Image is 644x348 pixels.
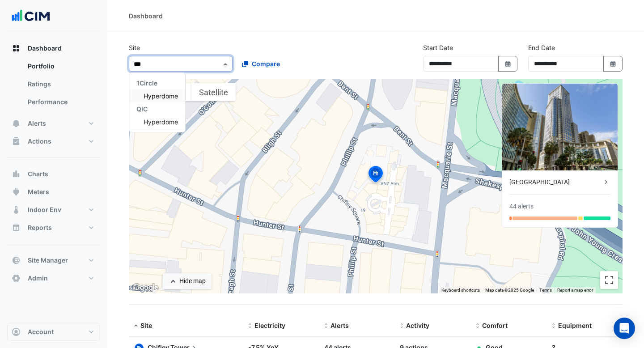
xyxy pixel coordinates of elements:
[509,178,602,187] div: [GEOGRAPHIC_DATA]
[236,56,286,72] button: Compare
[600,271,618,289] button: Toggle fullscreen view
[28,274,48,283] span: Admin
[28,256,68,265] span: Site Manager
[21,93,100,111] a: Performance
[7,132,100,150] button: Actions
[28,187,49,196] span: Meters
[21,57,100,75] a: Portfolio
[485,288,534,293] span: Map data ©2025 Google
[12,170,21,178] app-icon: Charts
[423,43,453,52] label: Start Date
[12,223,21,232] app-icon: Reports
[7,165,100,183] button: Charts
[144,92,178,100] span: Hyperdome
[136,79,157,87] span: 1Circle
[129,43,140,52] label: Site
[441,287,480,293] button: Keyboard shortcuts
[129,73,185,132] div: Options List
[28,137,51,146] span: Actions
[254,322,285,329] span: Electricity
[12,256,21,265] app-icon: Site Manager
[163,273,212,289] button: Hide map
[557,288,593,293] a: Report a map error
[28,119,46,128] span: Alerts
[7,219,100,237] button: Reports
[131,282,161,293] img: Google
[509,202,534,211] div: 44 alerts
[12,137,21,146] app-icon: Actions
[28,44,62,53] span: Dashboard
[12,119,21,128] app-icon: Alerts
[252,59,280,68] span: Compare
[482,322,508,329] span: Comfort
[191,83,236,101] button: Show satellite imagery
[28,327,54,336] span: Account
[129,11,163,21] div: Dashboard
[140,322,152,329] span: Site
[28,170,48,178] span: Charts
[7,183,100,201] button: Meters
[12,187,21,196] app-icon: Meters
[12,274,21,283] app-icon: Admin
[131,282,161,293] a: Open this area in Google Maps (opens a new window)
[330,322,349,329] span: Alerts
[366,165,386,186] img: site-pin-selected.svg
[179,276,206,286] div: Hide map
[144,118,178,126] span: Hyperdome
[11,7,51,25] img: Company Logo
[28,223,52,232] span: Reports
[609,60,617,68] fa-icon: Select Date
[614,318,635,339] div: Open Intercom Messenger
[558,322,592,329] span: Equipment
[136,105,148,113] span: QIC
[7,201,100,219] button: Indoor Env
[539,288,552,293] a: Terms (opens in new tab)
[528,43,555,52] label: End Date
[504,60,512,68] fa-icon: Select Date
[7,57,100,115] div: Dashboard
[502,84,618,170] img: Chifley Tower
[12,44,21,53] app-icon: Dashboard
[21,75,100,93] a: Ratings
[12,205,21,214] app-icon: Indoor Env
[7,251,100,269] button: Site Manager
[7,39,100,57] button: Dashboard
[7,115,100,132] button: Alerts
[28,205,61,214] span: Indoor Env
[7,323,100,341] button: Account
[7,269,100,287] button: Admin
[406,322,429,329] span: Activity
